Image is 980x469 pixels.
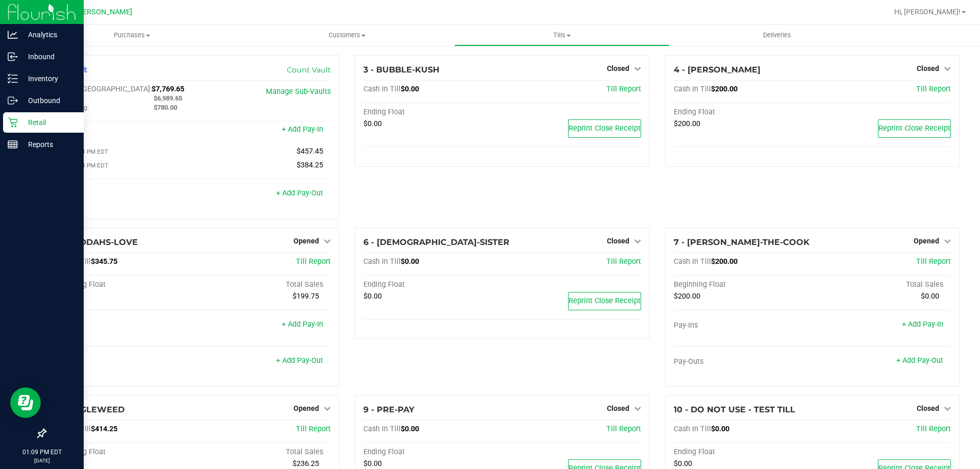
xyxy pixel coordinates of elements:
[363,237,509,247] span: 6 - [DEMOGRAPHIC_DATA]-SISTER
[276,356,323,365] a: + Add Pay-Out
[917,64,939,72] span: Closed
[18,72,79,85] p: Inventory
[916,257,951,266] a: Till Report
[293,404,319,412] span: Opened
[292,292,319,301] span: $199.75
[54,357,192,366] div: Pay-Outs
[24,24,239,46] a: Purchases
[293,237,319,245] span: Opened
[674,108,813,117] div: Ending Float
[287,65,331,75] a: Count Vault
[674,425,711,433] span: Cash In Till
[606,85,641,93] a: Till Report
[607,64,629,72] span: Closed
[54,405,125,414] span: 8 - BUGLEWEED
[296,257,331,266] a: Till Report
[18,29,79,41] p: Analytics
[363,119,382,128] span: $0.00
[363,280,502,289] div: Ending Float
[674,280,813,289] div: Beginning Float
[91,257,117,266] span: $345.75
[674,257,711,266] span: Cash In Till
[363,448,502,457] div: Ending Float
[674,448,813,457] div: Ending Float
[878,119,951,138] button: Reprint Close Receipt
[76,8,132,16] span: [PERSON_NAME]
[266,87,331,96] a: Manage Sub-Vaults
[568,292,641,310] button: Reprint Close Receipt
[363,65,439,75] span: 3 - BUBBLE-KUSH
[18,94,79,107] p: Outbound
[607,404,629,412] span: Closed
[54,321,192,330] div: Pay-Ins
[921,292,939,301] span: $0.00
[54,190,192,199] div: Pay-Outs
[878,124,950,133] span: Reprint Close Receipt
[240,31,454,40] span: Customers
[674,321,813,330] div: Pay-Ins
[670,24,885,46] a: Deliveries
[296,425,331,433] a: Till Report
[18,51,79,63] p: Inbound
[363,108,502,117] div: Ending Float
[363,405,414,414] span: 9 - PRE-PAY
[282,125,323,134] a: + Add Pay-In
[24,31,239,40] span: Purchases
[8,73,18,84] inline-svg: Inventory
[239,24,454,46] a: Customers
[674,357,813,366] div: Pay-Outs
[54,85,152,93] span: Cash In [GEOGRAPHIC_DATA]:
[363,85,401,93] span: Cash In Till
[192,448,331,457] div: Total Sales
[54,280,192,289] div: Beginning Float
[5,457,79,464] p: [DATE]
[606,257,641,266] a: Till Report
[401,425,419,433] span: $0.00
[363,459,382,468] span: $0.00
[10,387,41,418] iframe: Resource center
[711,257,738,266] span: $200.00
[5,448,79,457] p: 01:09 PM EDT
[363,292,382,301] span: $0.00
[8,117,18,128] inline-svg: Retail
[674,292,700,301] span: $200.00
[568,119,641,138] button: Reprint Close Receipt
[455,31,669,40] span: Tills
[607,237,629,245] span: Closed
[54,126,192,135] div: Pay-Ins
[363,425,401,433] span: Cash In Till
[54,237,138,247] span: 5 - BUDDAHS-LOVE
[711,85,738,93] span: $200.00
[914,237,939,245] span: Opened
[18,138,79,151] p: Reports
[674,85,711,93] span: Cash In Till
[569,124,641,133] span: Reprint Close Receipt
[749,31,805,40] span: Deliveries
[152,85,184,93] span: $7,769.65
[18,116,79,129] p: Retail
[896,356,943,365] a: + Add Pay-Out
[8,95,18,106] inline-svg: Outbound
[569,297,641,305] span: Reprint Close Receipt
[674,405,795,414] span: 10 - DO NOT USE - TEST TILL
[812,280,951,289] div: Total Sales
[674,65,761,75] span: 4 - [PERSON_NAME]
[916,85,951,93] a: Till Report
[674,119,700,128] span: $200.00
[54,448,192,457] div: Beginning Float
[917,404,939,412] span: Closed
[916,425,951,433] a: Till Report
[902,320,943,329] a: + Add Pay-In
[894,8,961,16] span: Hi, [PERSON_NAME]!
[297,161,323,169] span: $384.25
[91,425,117,433] span: $414.25
[674,459,692,468] span: $0.00
[8,52,18,62] inline-svg: Inbound
[154,94,182,102] span: $6,989.65
[401,257,419,266] span: $0.00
